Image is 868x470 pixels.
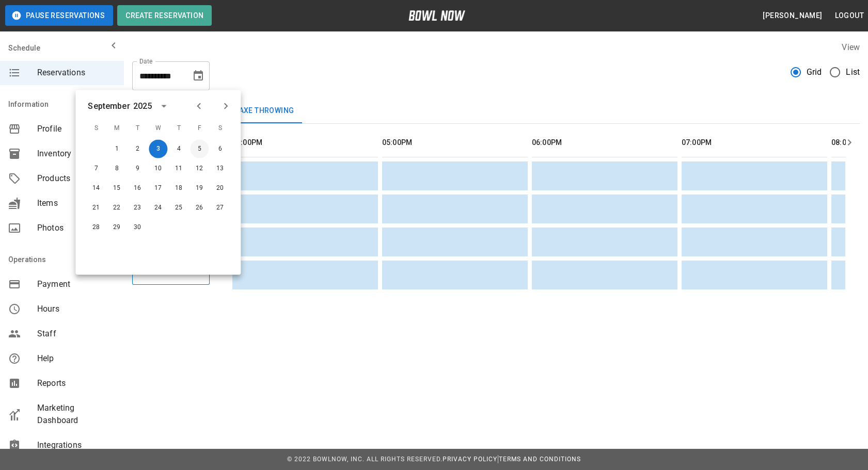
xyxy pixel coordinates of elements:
span: Inventory [37,148,116,160]
label: View [842,42,860,52]
button: Sep 23, 2025 [128,199,147,217]
span: Products [37,172,116,185]
button: Sep 20, 2025 [211,179,229,198]
span: T [128,118,147,139]
button: Sep 30, 2025 [128,218,147,237]
button: Sep 17, 2025 [149,179,167,198]
th: 06:00PM [532,128,677,157]
button: Sep 3, 2025 [149,140,167,158]
span: S [87,118,105,139]
button: Sep 24, 2025 [149,199,167,217]
span: Reports [37,377,116,390]
th: 04:00PM [232,128,378,157]
span: List [846,66,860,78]
button: Axe Throwing [231,99,303,123]
button: Sep 27, 2025 [211,199,229,217]
button: Sep 25, 2025 [169,199,188,217]
button: Sep 1, 2025 [107,140,126,158]
button: calendar view is open, switch to year view [155,98,172,115]
button: Sep 7, 2025 [87,159,105,178]
img: logo [408,10,465,21]
span: Hours [37,303,116,315]
div: September [88,100,130,112]
a: Privacy Policy [443,456,497,463]
button: Previous month [190,98,208,115]
span: Profile [37,123,116,135]
button: Sep 15, 2025 [107,179,126,198]
button: Sep 26, 2025 [190,199,209,217]
button: Sep 12, 2025 [190,159,209,178]
button: Pause Reservations [5,5,113,26]
button: Create Reservation [117,5,212,26]
button: Sep 5, 2025 [190,140,209,158]
button: Sep 6, 2025 [211,140,229,158]
button: Sep 19, 2025 [190,179,209,198]
span: Marketing Dashboard [37,402,116,427]
span: Items [37,197,116,209]
button: Sep 28, 2025 [87,218,105,237]
button: Sep 11, 2025 [169,159,188,178]
button: Sep 22, 2025 [107,199,126,217]
div: inventory tabs [132,99,860,123]
button: Next month [217,98,234,115]
span: Photos [37,222,116,234]
button: Sep 4, 2025 [169,140,188,158]
button: Sep 10, 2025 [149,159,167,178]
button: [PERSON_NAME] [759,6,826,25]
th: 05:00PM [382,128,528,157]
span: Help [37,352,116,365]
button: Sep 14, 2025 [87,179,105,198]
button: Sep 29, 2025 [107,218,126,237]
span: T [169,118,188,139]
span: Grid [807,66,822,78]
span: S [211,118,229,139]
button: Sep 18, 2025 [169,179,188,198]
button: Sep 8, 2025 [107,159,126,178]
span: M [107,118,126,139]
span: © 2022 BowlNow, Inc. All Rights Reserved. [287,456,443,463]
button: Sep 16, 2025 [128,179,147,198]
span: Staff [37,328,116,340]
span: Payment [37,278,116,290]
button: Choose date, selected date is Sep 3, 2025 [188,66,209,86]
button: Sep 21, 2025 [87,199,105,217]
span: Integrations [37,439,116,451]
a: Terms and Conditions [499,456,581,463]
button: Sep 13, 2025 [211,159,229,178]
span: F [190,118,209,139]
button: Sep 9, 2025 [128,159,147,178]
th: 07:00PM [682,128,827,157]
button: Sep 2, 2025 [128,140,147,158]
span: Reservations [37,67,116,79]
button: Logout [831,6,868,25]
div: 2025 [133,100,152,112]
span: W [149,118,167,139]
